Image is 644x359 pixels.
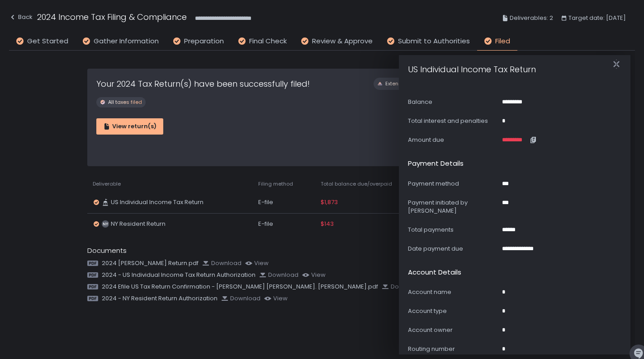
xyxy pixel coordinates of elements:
[408,226,498,234] div: Total payments
[408,345,498,353] div: Routing number
[102,283,378,291] span: 2024 Efile US Tax Return Confirmation - [PERSON_NAME] [PERSON_NAME]. [PERSON_NAME].pdf
[321,198,338,206] span: $1,873
[408,307,498,315] div: Account type
[258,181,293,187] span: Filing method
[258,220,310,228] div: E-file
[408,117,498,125] div: Total interest and penalties
[221,294,260,303] button: Download
[321,181,392,187] span: Total balance due/overpaid
[94,36,159,47] span: Gather Information
[408,288,498,296] div: Account name
[312,36,373,47] span: Review & Approve
[568,13,626,23] span: Target date: [DATE]
[93,181,121,187] span: Deliverable
[408,267,461,278] h2: Account details
[408,52,536,75] h1: US Individual Income Tax Return
[382,283,421,291] button: Download
[408,98,498,106] div: Balance
[408,199,498,215] div: Payment initiated by [PERSON_NAME]
[96,118,163,135] button: View return(s)
[87,246,557,256] div: Documents
[249,36,287,47] span: Final Check
[385,80,422,87] span: Extension filed
[9,12,33,23] div: Back
[37,11,187,23] h1: 2024 Income Tax Filing & Compliance
[96,78,310,90] h1: Your 2024 Tax Return(s) have been successfully filed!
[103,122,156,131] div: View return(s)
[510,13,553,23] span: Deliverables: 2
[408,180,498,188] div: Payment method
[111,220,166,228] span: NY Resident Return
[9,11,33,26] button: Back
[495,36,510,47] span: Filed
[102,294,218,303] span: 2024 - NY Resident Return Authorization
[27,36,68,47] span: Get Started
[202,259,241,267] button: Download
[408,326,498,334] div: Account owner
[102,271,256,279] span: 2024 - US Individual Income Tax Return Authorization
[302,271,326,279] button: view
[321,220,334,228] span: $143
[259,271,298,279] button: Download
[245,259,269,267] button: view
[398,36,470,47] span: Submit to Authorities
[111,198,204,206] span: US Individual Income Tax Return
[408,159,464,169] h2: Payment details
[102,259,199,267] span: 2024 [PERSON_NAME] Return.pdf
[408,136,498,144] div: Amount due
[258,198,310,206] div: E-file
[103,221,108,227] text: NY
[108,99,142,106] span: All taxes filed
[408,245,498,253] div: Date payment due
[264,294,288,303] button: view
[184,36,224,47] span: Preparation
